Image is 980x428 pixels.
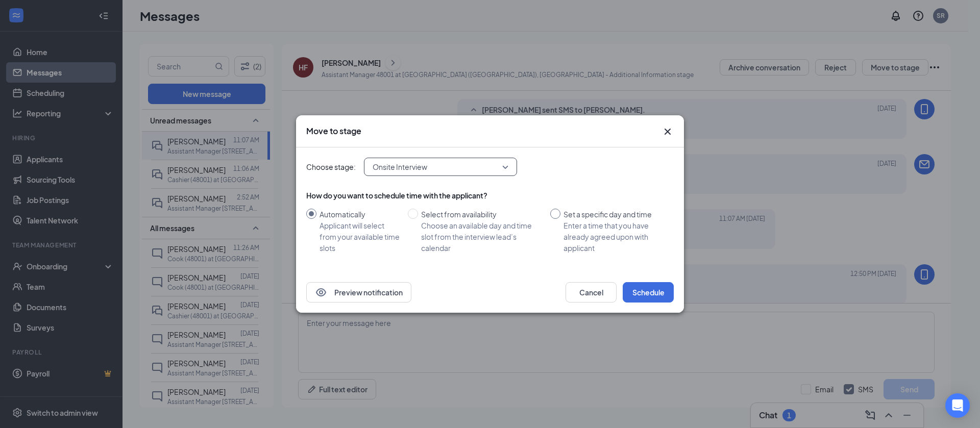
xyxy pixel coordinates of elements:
[421,220,542,254] div: Choose an available day and time slot from the interview lead’s calendar
[373,159,427,174] span: Onsite Interview
[320,209,400,220] div: Automatically
[661,125,674,138] button: Close
[306,161,356,172] span: Choose stage:
[421,209,542,220] div: Select from availability
[945,393,970,418] div: Open Intercom Messenger
[315,286,327,298] svg: Eye
[320,220,400,254] div: Applicant will select from your available time slots
[306,190,674,200] div: How do you want to schedule time with the applicant?
[563,220,666,254] div: Enter a time that you have already agreed upon with applicant
[306,125,361,137] h3: Move to stage
[563,209,666,220] div: Set a specific day and time
[306,282,411,303] button: EyePreview notification
[566,282,617,303] button: Cancel
[661,125,674,138] svg: Cross
[623,282,674,303] button: Schedule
